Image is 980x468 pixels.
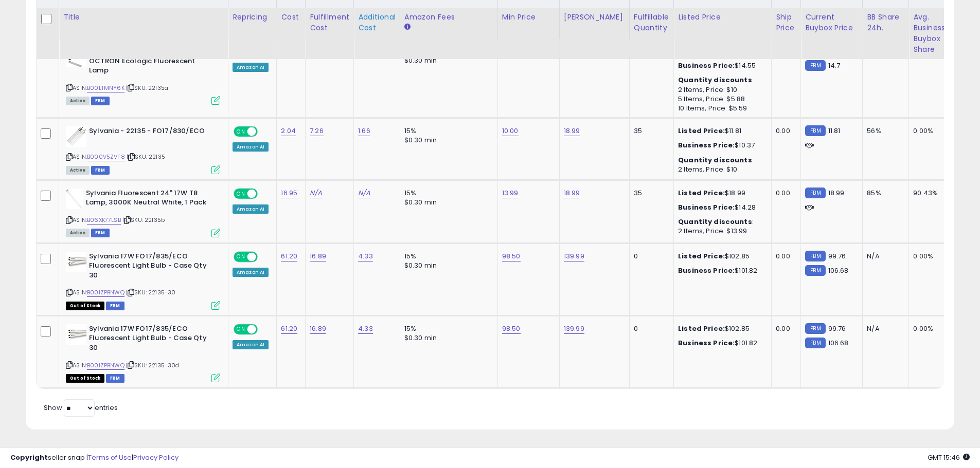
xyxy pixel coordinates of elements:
div: $14.55 [678,61,763,70]
b: Business Price: [678,338,735,348]
div: Amazon Fees [404,12,493,23]
div: $0.30 min [404,136,490,145]
a: 4.33 [358,251,373,261]
span: FBM [91,229,110,237]
b: Quantity discounts [678,217,752,227]
div: 15% [404,189,490,198]
span: FBM [106,374,124,383]
div: Amazon AI [233,63,269,72]
div: 10 Items, Price: $5.59 [678,104,763,113]
div: Fulfillable Quantity [634,12,669,33]
a: B00LTMNY6K [87,84,124,92]
div: : [678,217,763,227]
a: N/A [358,188,370,198]
small: FBM [805,125,825,136]
div: ASIN: [66,324,220,381]
b: Sylvania 17W FO17/835/ECO Fluorescent Light Bulb - Case Qty 30 [89,324,214,355]
span: 106.68 [828,338,849,348]
div: 35 [634,189,666,198]
div: Amazon AI [233,340,269,349]
div: seller snap | | [10,453,179,463]
div: 15% [404,252,490,261]
b: Sylvania - 22135 - FO17/830/ECO [89,126,214,139]
span: ON [235,325,247,333]
div: Additional Cost [358,12,396,33]
div: 15% [404,126,490,136]
a: Privacy Policy [133,453,179,462]
a: N/A [310,188,322,198]
div: 2 Items, Price: $10 [678,165,763,174]
div: 0.00 [776,324,793,333]
div: 0.00% [913,252,947,261]
span: All listings that are currently out of stock and unavailable for purchase on Amazon [66,374,104,383]
b: Quantity discounts [678,155,752,165]
b: Business Price: [678,61,735,70]
div: Amazon AI [233,204,269,214]
div: ASIN: [66,126,220,173]
small: FBM [805,251,825,261]
a: 1.66 [358,126,370,136]
span: | SKU: 22135-30 [126,288,176,296]
div: Avg. Business Buybox Share [913,12,951,55]
div: $0.30 min [404,333,490,343]
div: : [678,76,763,85]
div: : [678,156,763,165]
span: FBM [91,166,110,175]
div: N/A [867,252,901,261]
div: $0.30 min [404,56,490,65]
div: 0.00 [776,252,793,261]
b: Quantity discounts [678,75,752,85]
b: Listed Price: [678,324,725,333]
img: 21zDSUre6AL._SL40_.jpg [66,189,83,209]
b: Business Price: [678,266,735,275]
div: Cost [281,12,301,23]
img: 31+fgiLpEZL._SL40_.jpg [66,324,86,345]
span: | SKU: 22135a [126,84,168,92]
a: B06XK77LSB [87,216,121,224]
div: $14.28 [678,203,763,212]
div: 2 Items, Price: $10 [678,85,763,95]
a: 139.99 [564,251,584,261]
a: 16.95 [281,188,297,198]
span: All listings currently available for purchase on Amazon [66,229,90,237]
div: 35 [634,126,666,136]
span: Show: entries [44,403,118,413]
a: 16.89 [310,251,326,261]
span: All listings currently available for purchase on Amazon [66,97,90,105]
span: ON [235,252,247,261]
b: Sylvania - 22135 - FO17/830/ECO - OCTRON Ecologic Fluorescent Lamp [89,47,214,78]
div: Fulfillment Cost [310,12,349,33]
div: ASIN: [66,189,220,236]
div: 0.00% [913,324,947,333]
span: | SKU: 22135b [122,216,165,224]
b: Business Price: [678,202,735,212]
a: 139.99 [564,324,584,334]
div: Repricing [233,12,272,23]
div: Current Buybox Price [805,12,858,33]
div: $101.82 [678,339,763,348]
span: ON [235,189,247,198]
small: FBM [805,188,825,198]
span: 99.76 [828,251,846,261]
a: 16.89 [310,324,326,334]
strong: Copyright [10,453,48,462]
span: All listings currently available for purchase on Amazon [66,166,90,175]
div: 5 Items, Price: $5.88 [678,95,763,104]
div: 56% [867,126,901,136]
div: $102.85 [678,324,763,333]
div: 15% [404,324,490,333]
span: 106.68 [828,266,849,275]
img: 21XHJ1Z9xkS._SL40_.jpg [66,126,86,147]
b: Sylvania Fluorescent 24" 17W T8 Lamp, 3000K Neutral White, 1 Pack [86,189,211,210]
div: $18.99 [678,189,763,198]
div: Amazon AI [233,142,269,152]
div: 0 [634,252,666,261]
img: 31+fgiLpEZL._SL40_.jpg [66,252,86,272]
span: 11.81 [828,126,841,136]
b: Business Price: [678,140,735,150]
b: Sylvania 17W FO17/835/ECO Fluorescent Light Bulb - Case Qty 30 [89,252,214,283]
small: FBM [805,338,825,348]
div: $0.30 min [404,198,490,207]
a: 61.20 [281,251,297,261]
a: B00IZPBNWQ [87,361,124,370]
